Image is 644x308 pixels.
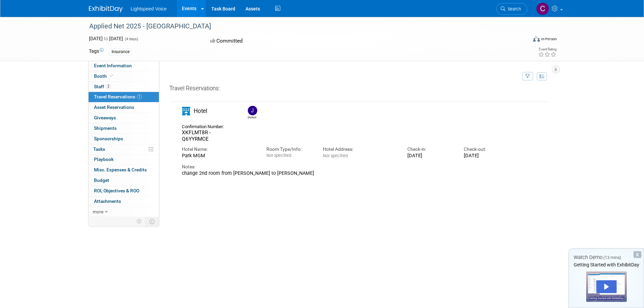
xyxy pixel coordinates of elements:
[603,255,621,260] span: (13 mins)
[145,217,159,226] td: Toggle Event Tabs
[464,152,510,159] div: [DATE]
[94,94,142,99] span: Travel Reservations
[89,48,103,55] td: Tags
[182,164,510,170] div: Notes:
[569,254,644,261] div: Watch Demo
[89,113,159,123] a: Giveaways
[89,6,123,13] img: ExhibitDay
[89,71,159,81] a: Booth
[89,61,159,71] a: Event Information
[94,125,117,131] span: Shipments
[89,36,123,41] span: [DATE] [DATE]
[248,115,256,119] div: Joel Poythress
[182,107,190,115] i: Hotel
[94,157,114,162] span: Playbook
[487,35,557,45] div: Event Format
[110,74,113,78] i: Booth reservation complete
[89,186,159,196] a: ROI, Objectives & ROO
[87,20,517,32] div: Applied Net 2025 - [GEOGRAPHIC_DATA]
[106,84,111,89] span: 2
[323,146,397,152] div: Hotel Address:
[248,106,257,115] img: Joel Poythress
[505,6,521,11] span: Search
[134,217,145,226] td: Personalize Event Tab Strip
[124,37,138,41] span: (4 days)
[182,152,256,159] div: Park MGM
[131,6,167,11] span: Lightspeed Voice
[94,104,134,110] span: Asset Reservations
[246,106,258,119] div: Joel Poythress
[94,115,116,120] span: Giveaways
[89,144,159,155] a: Tasks
[266,153,291,158] span: Not specified
[94,63,132,68] span: Event Information
[94,73,115,79] span: Booth
[89,92,159,102] a: Travel Reservations1
[94,136,123,141] span: Sponsorships
[103,36,109,41] span: to
[496,3,527,15] a: Search
[94,177,109,183] span: Budget
[182,122,229,129] div: Confirmation Number:
[89,165,159,175] a: Misc. Expenses & Credits
[137,94,142,99] span: 1
[94,198,121,204] span: Attachments
[182,170,510,176] div: change 2nd room from [PERSON_NAME] to [PERSON_NAME]
[93,209,103,214] span: more
[94,188,139,193] span: ROI, Objectives & ROO
[89,102,159,113] a: Asset Reservations
[93,146,105,152] span: Tasks
[538,48,556,51] div: Event Rating
[541,37,557,42] div: In-Person
[89,196,159,207] a: Attachments
[89,123,159,134] a: Shipments
[89,207,159,217] a: more
[182,146,256,152] div: Hotel Name:
[596,280,617,293] div: Play
[94,84,111,89] span: Staff
[89,155,159,165] a: Playbook
[407,146,454,152] div: Check-in:
[194,108,207,114] span: Hotel
[464,146,510,152] div: Check-out:
[110,48,132,55] div: Insurance
[536,2,549,15] img: Christopher Taylor
[323,153,348,158] span: Not specified
[182,129,211,142] span: XKFLMT8R - Q6YYRMCE
[634,251,641,258] div: Dismiss
[89,134,159,144] a: Sponsorships
[266,146,313,152] div: Room Type/Info:
[208,35,358,47] div: Committed
[525,74,530,79] i: Filter by Traveler
[569,261,644,268] div: Getting Started with ExhibitDay
[89,175,159,186] a: Budget
[89,82,159,92] a: Staff2
[407,152,454,159] div: [DATE]
[94,167,147,172] span: Misc. Expenses & Credits
[169,85,550,95] div: Travel Reservations:
[533,36,540,42] img: Format-Inperson.png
